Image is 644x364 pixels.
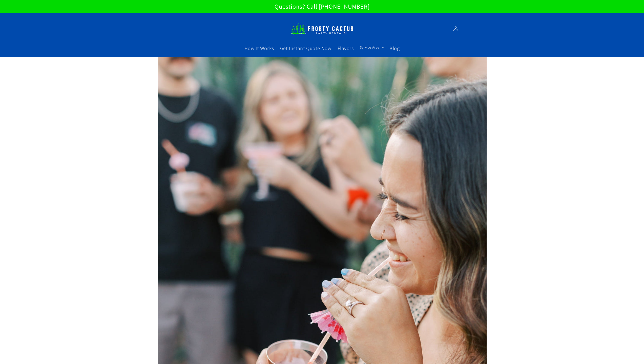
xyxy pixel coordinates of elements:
[290,20,354,37] img: Frosty Cactus Margarita machine rentals Slushy machine rentals dirt soda dirty slushies
[338,45,354,52] span: Flavors
[280,45,331,52] span: Get Instant Quote Now
[241,42,277,55] a: How It Works
[360,45,380,50] span: Service Area
[335,42,357,55] a: Flavors
[277,42,335,55] a: Get Instant Quote Now
[244,45,274,52] span: How It Works
[386,42,403,55] a: Blog
[389,45,400,52] span: Blog
[357,42,386,53] summary: Service Area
